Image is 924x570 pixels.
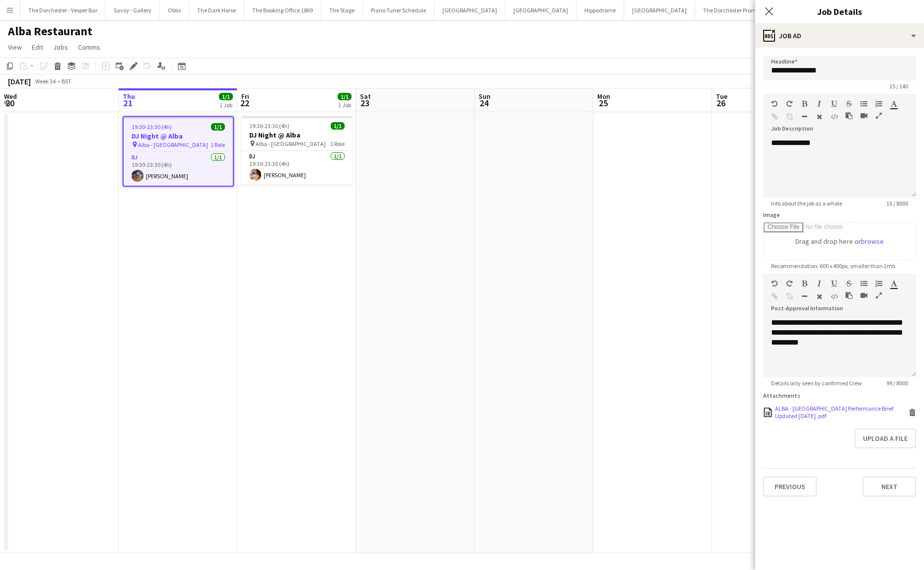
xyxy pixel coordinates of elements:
[875,291,882,299] button: Fullscreen
[846,280,853,287] button: Strikethrough
[20,0,106,20] button: The Dorchester - Vesper Bar
[123,92,135,101] span: Thu
[775,405,906,420] div: ALBA - London Performance Brief Updated July 2025 .pdf
[597,92,610,101] span: Mon
[53,43,68,52] span: Jobs
[62,77,71,85] div: BST
[124,152,233,186] app-card-role: DJ1/119:30-23:30 (4h)[PERSON_NAME]
[219,101,232,109] div: 1 Job
[241,116,353,185] app-job-card: 19:30-23:30 (4h)1/1DJ Night @ Alba Alba - [GEOGRAPHIC_DATA]1 RoleDJ1/119:30-23:30 (4h)[PERSON_NAME]
[854,428,916,448] button: Upload a file
[33,77,58,85] span: Week 34
[755,24,924,48] div: Job Ad
[330,140,345,147] span: 1 Role
[816,292,823,300] button: Clear Formatting
[890,280,897,287] button: Text Color
[240,97,249,109] span: 22
[338,93,352,100] span: 1/1
[763,262,903,270] span: Recommendation: 600 x 400px, smaller than 2mb
[160,0,189,20] button: Oblix
[479,92,491,101] span: Sun
[801,280,808,287] button: Bold
[716,92,727,101] span: Tue
[831,113,838,121] button: HTML Code
[358,97,371,109] span: 23
[624,0,695,20] button: [GEOGRAPHIC_DATA]
[816,280,823,287] button: Italic
[846,291,853,299] button: Paste as plain text
[875,280,882,287] button: Ordered List
[331,122,345,130] span: 1/1
[763,477,817,497] button: Previous
[831,292,838,300] button: HTML Code
[831,280,838,287] button: Underline
[121,97,135,109] span: 21
[219,93,233,100] span: 1/1
[123,116,234,187] app-job-card: 19:30-23:30 (4h)1/1DJ Night @ Alba Alba - [GEOGRAPHIC_DATA]1 RoleDJ1/119:30-23:30 (4h)[PERSON_NAME]
[434,0,505,20] button: [GEOGRAPHIC_DATA]
[862,477,916,497] button: Next
[860,112,867,120] button: Insert video
[78,43,100,52] span: Comms
[576,0,624,20] button: Hippodrome
[32,43,43,52] span: Edit
[816,100,823,108] button: Italic
[816,113,823,121] button: Clear Formatting
[124,132,233,141] h3: DJ Night @ Alba
[881,82,916,90] span: 15 / 140
[477,97,491,109] span: 24
[860,280,867,287] button: Unordered List
[2,97,17,109] span: 20
[771,280,778,287] button: Undo
[860,291,867,299] button: Insert video
[241,131,353,140] h3: DJ Night @ Alba
[878,200,916,207] span: 13 / 8000
[241,92,249,101] span: Fri
[771,100,778,108] button: Undo
[505,0,576,20] button: [GEOGRAPHIC_DATA]
[4,92,17,101] span: Wed
[74,41,104,54] a: Comms
[363,0,434,20] button: Piano Tuner Schedule
[801,100,808,108] button: Bold
[763,379,870,387] span: Details only seen by confirmed Crew
[244,0,321,20] button: The Booking Office 1869
[28,41,47,54] a: Edit
[4,41,26,54] a: View
[801,113,808,121] button: Horizontal Line
[763,392,800,399] label: Attachments
[755,5,924,18] h3: Job Details
[249,122,289,130] span: 19:30-23:30 (4h)
[831,100,838,108] button: Underline
[695,0,781,20] button: The Dorchester Promenade
[321,0,363,20] button: The Stage
[360,92,371,101] span: Sat
[596,97,610,109] span: 25
[138,141,208,148] span: Alba - [GEOGRAPHIC_DATA]
[714,97,727,109] span: 26
[8,76,31,86] div: [DATE]
[890,100,897,108] button: Text Color
[211,123,225,131] span: 1/1
[786,280,793,287] button: Redo
[49,41,72,54] a: Jobs
[846,100,853,108] button: Strikethrough
[106,0,160,20] button: Savoy - Gallery
[256,140,326,147] span: Alba - [GEOGRAPHIC_DATA]
[132,123,172,131] span: 19:30-23:30 (4h)
[801,292,808,300] button: Horizontal Line
[878,379,916,387] span: 99 / 8000
[189,0,244,20] button: The Dark Horse
[211,141,225,148] span: 1 Role
[763,200,850,207] span: Info about the job as a whole
[875,112,882,120] button: Fullscreen
[8,24,92,39] h1: Alba Restaurant
[875,100,882,108] button: Ordered List
[846,112,853,120] button: Paste as plain text
[860,100,867,108] button: Unordered List
[338,101,351,109] div: 1 Job
[241,151,353,185] app-card-role: DJ1/119:30-23:30 (4h)[PERSON_NAME]
[786,100,793,108] button: Redo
